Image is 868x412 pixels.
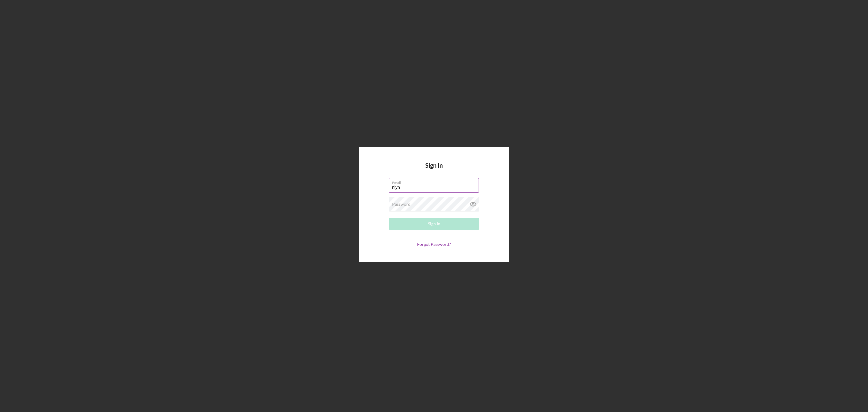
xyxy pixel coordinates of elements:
[389,218,479,230] button: Sign In
[417,242,451,247] a: Forgot Password?
[392,202,410,207] label: Password
[392,178,479,185] label: Email
[425,162,443,178] h4: Sign In
[428,218,440,230] div: Sign In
